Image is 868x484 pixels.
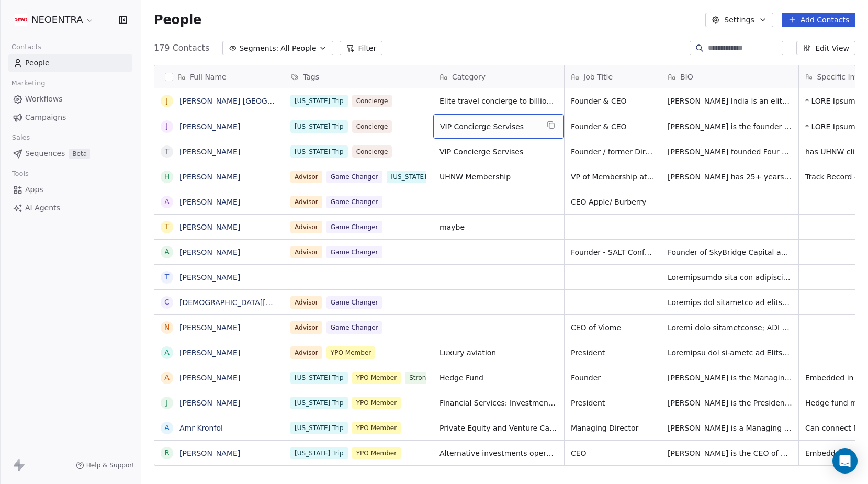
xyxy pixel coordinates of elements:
[76,461,134,469] a: Help & Support
[796,41,855,55] button: Edit View
[668,347,792,358] span: Loremipsu dol si-ametc ad Elitsedd Eius, temporinci ut l etdol magnaa en adm venia qu nostrud exe...
[165,146,170,157] div: T
[326,246,382,258] span: Game Changer
[326,296,382,309] span: Game Changer
[571,172,655,182] span: VP of Membership at Tiger for 13 years.
[668,172,792,182] span: [PERSON_NAME] has 25+ years’ experience in UHNW client engagement and high-ticket sales. He spent...
[352,120,392,133] span: Concierge
[15,14,27,26] img: Additional.svg
[7,75,50,91] span: Marketing
[8,54,132,72] a: People
[832,448,858,474] div: Open Intercom Messenger
[668,448,792,458] span: [PERSON_NAME] is the CEO of Arch, a next-gen alternative investments operations platform built to...
[179,148,240,156] a: [PERSON_NAME]
[290,95,348,107] span: [US_STATE] Trip
[439,172,558,182] span: UHNW Membership
[179,298,323,307] a: [DEMOGRAPHIC_DATA][PERSON_NAME]
[290,397,348,409] span: [US_STATE] Trip
[290,196,322,208] span: Advisor
[7,39,46,55] span: Contacts
[326,321,382,334] span: Game Changer
[440,121,538,132] span: VIP Concierge Servises
[290,296,322,309] span: Advisor
[387,171,444,183] span: [US_STATE] Trip
[166,397,168,408] div: J
[290,422,348,434] span: [US_STATE] Trip
[179,323,240,332] a: [PERSON_NAME]
[326,346,376,359] span: YPO Member
[8,145,132,162] a: SequencesBeta
[661,65,798,88] div: BIO
[164,246,170,257] div: A
[179,424,223,432] a: Amr Kronfol
[69,149,90,159] span: Beta
[280,43,316,54] span: All People
[340,41,383,55] button: Filter
[25,58,50,69] span: People
[86,461,134,469] span: Help & Support
[179,122,240,131] a: [PERSON_NAME]
[439,423,558,433] span: Private Equity and Venture Capital
[290,321,322,334] span: Advisor
[164,372,170,383] div: A
[166,96,168,107] div: J
[166,121,168,132] div: J
[25,148,65,159] span: Sequences
[571,373,655,383] span: Founder
[8,199,132,217] a: AI Agents
[164,196,170,207] div: A
[25,94,63,105] span: Workflows
[179,97,320,105] a: [PERSON_NAME] [GEOGRAPHIC_DATA]
[303,72,319,82] span: Tags
[668,247,792,257] span: Founder of SkyBridge Capital and the SALT Conference. [PERSON_NAME] built an alternative investme...
[239,43,278,54] span: Segments:
[439,347,558,358] span: Luxury aviation
[179,374,240,382] a: [PERSON_NAME]
[179,399,240,407] a: [PERSON_NAME]
[290,346,322,359] span: Advisor
[668,423,792,433] span: [PERSON_NAME] is a Managing Director at Warburg Pincus, one of the world’s leading private equity...
[439,147,558,157] span: VIP Concierge Servises
[164,422,170,433] div: A
[680,72,693,82] span: BIO
[405,372,455,384] span: Strong Match
[352,447,401,459] span: YPO Member
[154,88,284,466] div: grid
[571,197,655,207] span: CEO Apple/ Burberry
[571,322,655,333] span: CEO of Viome
[782,13,855,27] button: Add Contacts
[164,171,170,182] div: H
[565,65,661,88] div: Job Title
[179,348,240,357] a: [PERSON_NAME]
[25,112,66,123] span: Campaigns
[326,171,382,183] span: Game Changer
[668,297,792,308] span: Loremips dol sitametco ad elitsed & doeiusm. Temporinci ut l Etdolo magnaal enimadmini ven quisno...
[326,196,382,208] span: Game Changer
[352,372,401,384] span: YPO Member
[352,422,401,434] span: YPO Member
[571,247,655,257] span: Founder - SALT Conference and SkyBridge Capital
[154,12,201,28] span: People
[571,448,655,458] span: CEO
[668,147,792,157] span: [PERSON_NAME] founded Four Hundred, an invite-only luxury lifestyle concierge serving UHNW member...
[154,65,284,88] div: Full Name
[25,184,43,195] span: Apps
[165,272,170,283] div: T
[179,173,240,181] a: [PERSON_NAME]
[179,248,240,256] a: [PERSON_NAME]
[571,96,655,106] span: Founder & CEO
[668,398,792,408] span: [PERSON_NAME] is the President of [PERSON_NAME] [PERSON_NAME] Capital Management, a $38B+ global ...
[179,198,240,206] a: [PERSON_NAME]
[439,96,558,106] span: Elite travel concierge to billionaires
[668,322,792,333] span: Loremi dolo sitametconse; ADI el Seddo. Eius, t inci-utla etdoloremag ali enimadm ve QuisNostr, E...
[352,145,392,158] span: Concierge
[439,222,558,232] span: maybe
[668,272,792,283] span: Loremipsumdo sita con adipiscinge seddoeius. Tempori ut labor etd mag 1-Aliq Enimadmi/Veni/Quis n...
[179,449,240,457] a: [PERSON_NAME]
[668,373,792,383] span: [PERSON_NAME] is the Managing Partner of Delta Global Management, a hedge fund he launched in [DA...
[290,221,322,233] span: Advisor
[8,109,132,126] a: Campaigns
[326,221,382,233] span: Game Changer
[179,273,240,282] a: [PERSON_NAME]
[571,347,655,358] span: President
